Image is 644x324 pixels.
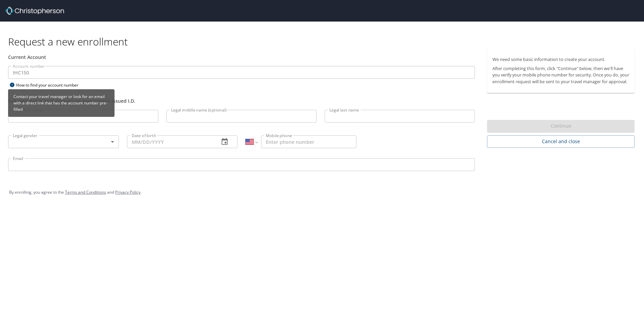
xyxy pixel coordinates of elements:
div: How to find your account number [8,81,92,89]
div: ​ [8,135,119,148]
img: cbt logo [5,7,64,15]
div: Current Account [8,54,475,61]
p: We need some basic information to create your account. [492,56,629,63]
button: Cancel and close [487,135,635,148]
input: MM/DD/YYYY [127,135,214,148]
p: After completing this form, click "Continue" below, then we'll have you verify your mobile phone ... [492,65,629,85]
span: Cancel and close [492,137,629,146]
div: By enrolling, you agree to the and . [9,184,635,201]
a: Privacy Policy [115,189,140,195]
input: Enter phone number [261,135,356,148]
p: Contact your travel manager or look for an email with a direct link that has the account number p... [11,91,112,116]
h1: Request a new enrollment [8,35,640,48]
a: Terms and Conditions [65,189,106,195]
div: Full legal name as it appears on government-issued I.D. [8,97,475,104]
